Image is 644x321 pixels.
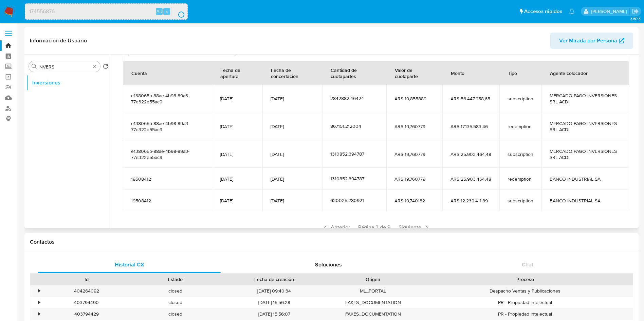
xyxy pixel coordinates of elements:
[32,64,37,69] button: Buscar
[220,308,329,320] div: [DATE] 15:56:07
[26,75,111,91] button: Inversiones
[38,299,40,306] div: •
[329,297,418,308] div: FAKES_DOCUMENTATION
[131,285,220,297] div: closed
[524,8,562,15] span: Accesos rápidos
[329,285,418,297] div: ML_PORTAL
[550,33,633,49] button: Ver Mirada por Persona
[136,276,215,283] div: Estado
[42,297,131,308] div: 403794490
[30,239,633,245] h1: Contactos
[422,276,628,283] div: Proceso
[42,285,131,297] div: 404264092
[38,311,40,317] div: •
[30,37,87,44] h1: Información de Usuario
[559,33,617,49] span: Ver Mirada por Persona
[131,308,220,320] div: closed
[220,285,329,297] div: [DATE] 09:40:34
[315,261,342,268] span: Soluciones
[103,64,108,71] button: Volver al orden por defecto
[220,297,329,308] div: [DATE] 15:56:28
[38,64,91,70] input: Buscar
[25,7,187,16] input: Buscar usuario o caso...
[38,288,40,294] div: •
[225,276,324,283] div: Fecha de creación
[333,276,413,283] div: Origen
[166,8,168,15] span: s
[418,285,633,297] div: Despacho Ventas y Publicaciones
[115,261,144,268] span: Historial CX
[92,64,97,69] button: Borrar
[47,276,126,283] div: Id
[329,308,418,320] div: FAKES_DOCUMENTATION
[131,297,220,308] div: closed
[418,297,633,308] div: PR - Propiedad intelectual
[418,308,633,320] div: PR - Propiedad intelectual
[522,261,533,268] span: Chat
[42,308,131,320] div: 403794429
[569,8,575,14] a: Notificaciones
[157,8,162,15] span: Alt
[632,8,639,15] a: Salir
[171,7,185,16] button: search-icon
[591,8,629,15] p: mariaeugenia.sanchez@mercadolibre.com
